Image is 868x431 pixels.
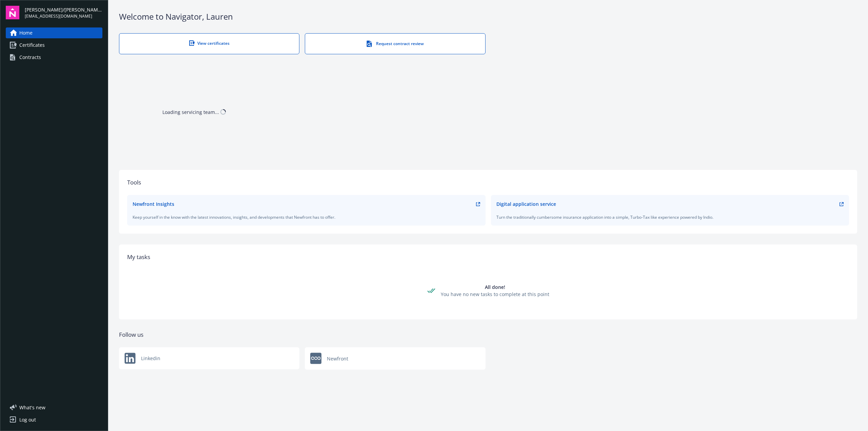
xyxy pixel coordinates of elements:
img: Newfront logo [310,353,321,364]
div: Linkedin [119,347,299,369]
div: Request contract review [319,40,471,47]
div: Keep yourself in the know with the latest innovations, insights, and developments that Newfront h... [133,214,480,220]
div: My tasks [127,253,849,261]
a: Newfront logoNewfront [305,347,485,370]
a: Home [6,27,102,38]
img: navigator-logo.svg [6,6,19,19]
div: Welcome to Navigator , Lauren [119,11,857,22]
div: Newfront [305,347,485,370]
div: Log out [19,414,36,425]
div: You have no new tasks to complete at this point [441,291,549,298]
a: Newfront logoLinkedin [119,347,299,370]
span: Certificates [19,40,45,51]
button: [PERSON_NAME]/[PERSON_NAME] Construction, Inc.[EMAIL_ADDRESS][DOMAIN_NAME] [25,6,102,19]
div: Turn the traditionally cumbersome insurance application into a simple, Turbo-Tax like experience ... [496,214,844,220]
div: Follow us [119,330,857,339]
span: Home [19,27,33,38]
a: Request contract review [305,33,485,54]
span: [PERSON_NAME]/[PERSON_NAME] Construction, Inc. [25,6,102,13]
div: All done! [441,283,549,291]
a: Certificates [6,40,102,51]
div: Digital application service [496,200,556,208]
img: Newfront logo [124,353,136,364]
div: View certificates [133,40,285,46]
div: Tools [127,178,849,187]
button: What's new [6,404,56,411]
div: Loading servicing team... [162,109,219,116]
div: Newfront Insights [133,200,174,208]
div: Contracts [19,52,41,63]
a: View certificates [119,33,299,54]
span: What ' s new [19,404,45,411]
a: Contracts [6,52,102,63]
span: [EMAIL_ADDRESS][DOMAIN_NAME] [25,13,102,19]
